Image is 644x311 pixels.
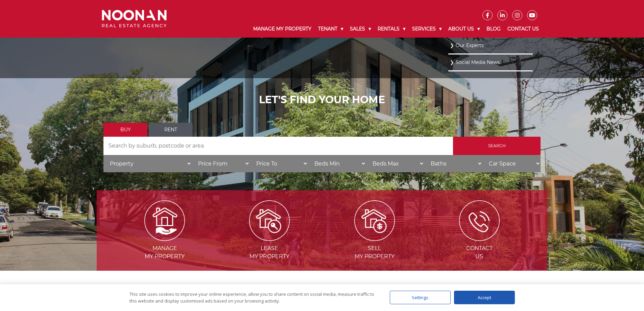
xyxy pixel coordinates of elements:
span: Sell my Property [323,244,426,261]
a: Services [409,20,445,38]
h1: LET'S FIND YOUR HOME [103,94,541,106]
div: Accept [454,291,515,304]
div: Settings [390,291,451,304]
img: ICONS [459,200,500,241]
input: Search by suburb, postcode or area [103,137,453,155]
img: Sell my property [354,200,395,241]
a: Our Experts [450,41,531,50]
img: Lease my property [249,200,290,241]
a: Manage My Property [250,20,315,38]
a: Social Media News [450,58,531,67]
span: Manage my Property [113,244,216,261]
a: Rent [149,123,193,137]
span: Contact Us [428,244,531,261]
span: Lease my Property [218,244,321,261]
a: Sales [347,20,374,38]
img: Noonan Real Estate Agency [102,10,167,28]
a: Managemy Property [113,217,216,260]
a: Rentals [374,20,409,38]
a: Contact Us [504,20,542,38]
a: About Us [445,20,483,38]
a: Leasemy Property [218,217,321,260]
a: Buy [103,123,147,137]
img: Manage my Property [144,200,185,241]
a: ContactUs [428,217,531,260]
div: This site uses cookies to improve your online experience, allow you to share content on social me... [129,291,376,304]
a: Blog [483,20,504,38]
a: Sellmy Property [323,217,426,260]
a: Tenant [315,20,347,38]
input: Search [453,137,541,155]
